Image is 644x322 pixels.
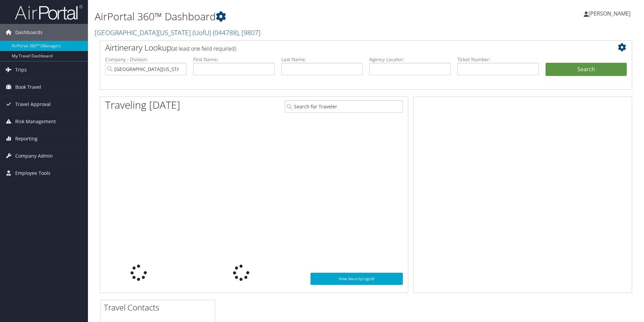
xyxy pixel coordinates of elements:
[546,63,627,76] button: Search
[104,302,215,313] h2: Travel Contacts
[105,98,180,112] h1: Traveling [DATE]
[15,61,27,78] span: Trips
[15,165,50,182] span: Employee Tools
[281,56,363,63] label: Last Name:
[15,147,53,164] span: Company Admin
[369,56,451,63] label: Agency Locator:
[15,4,83,20] img: airportal-logo.png
[15,130,38,147] span: Reporting
[15,79,41,96] span: Book Travel
[584,3,637,24] a: [PERSON_NAME]
[213,28,238,37] span: ( 044788 )
[15,24,43,41] span: Dashboards
[457,56,538,63] label: Ticket Number:
[589,10,630,17] span: [PERSON_NAME]
[105,56,186,63] label: Company - Division:
[171,45,236,52] span: (at least one field required)
[310,273,403,285] a: View SecurityLogic®
[193,56,274,63] label: First Name:
[15,96,51,113] span: Travel Approval
[238,28,260,37] span: , [ 9807 ]
[95,28,260,37] a: [GEOGRAPHIC_DATA][US_STATE] (UofU)
[285,100,403,113] input: Search for Traveler
[105,42,582,53] h2: Airtinerary Lookup
[95,9,456,24] h1: AirPortal 360™ Dashboard
[15,113,56,130] span: Risk Management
